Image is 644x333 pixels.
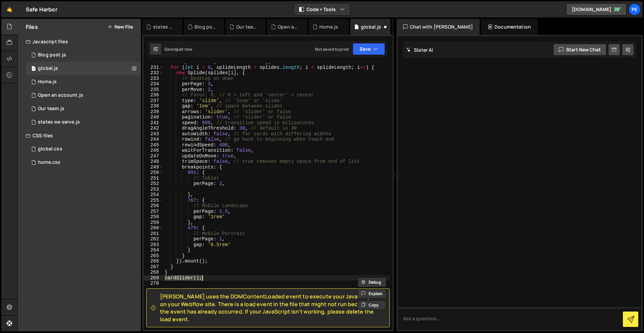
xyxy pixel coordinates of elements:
div: states we serve.js [153,23,174,30]
div: 239 [144,109,163,115]
button: Copy [358,300,386,310]
div: Open an account.js [278,23,299,30]
div: Saved [164,46,192,52]
a: [DOMAIN_NAME] [566,3,627,15]
span: [PERSON_NAME] uses the DOMContentLoaded event to execute your JavaScript on your Webflow site. Th... [160,293,379,323]
h2: Slater AI [407,47,433,53]
div: global.css [38,146,62,152]
div: 16385/45478.js [26,62,141,75]
button: Start new chat [553,44,606,56]
div: 245 [144,142,163,148]
span: 1 [32,66,36,72]
div: 248 [144,159,163,164]
div: 240 [144,114,163,120]
a: Pe [629,3,641,15]
div: 259 [144,220,163,226]
div: 231 [144,65,163,70]
button: Debug [358,277,386,287]
div: Our team.js [38,106,64,112]
div: global.js [361,23,381,30]
button: Explain [358,289,386,299]
div: 237 [144,98,163,104]
div: Safe Harbor [26,5,57,13]
div: Blog post.js [38,52,66,58]
div: 262 [144,236,163,242]
div: 241 [144,120,163,126]
div: 261 [144,231,163,237]
div: 16385/45865.js [26,48,141,62]
h2: Files [26,23,38,31]
div: 270 [144,281,163,286]
div: 249 [144,164,163,170]
div: Documentation [481,19,538,35]
div: 266 [144,258,163,264]
div: just now [176,46,192,52]
div: 255 [144,198,163,203]
div: 269 [144,275,163,281]
div: Our team.js [236,23,258,30]
div: Chat with [PERSON_NAME] [396,19,480,35]
div: 260 [144,225,163,231]
button: New File [108,24,133,30]
div: 256 [144,203,163,209]
div: 258 [144,214,163,220]
div: home.css [38,159,60,165]
div: 238 [144,103,163,109]
div: Home.js [319,23,338,30]
div: 242 [144,126,163,131]
div: 268 [144,270,163,275]
div: 16385/45995.js [26,115,141,129]
div: 265 [144,253,163,259]
div: CSS files [18,129,141,142]
button: Save [353,43,385,55]
div: 247 [144,153,163,159]
div: 264 [144,247,163,253]
div: 16385/44326.js [26,75,141,89]
button: Code + Tools [294,3,350,15]
div: Javascript files [18,35,141,48]
div: 263 [144,242,163,248]
div: 16385/45328.css [26,142,141,156]
div: 243 [144,131,163,137]
div: 250 [144,170,163,176]
div: 244 [144,137,163,142]
div: global.js [38,65,58,72]
div: 232 [144,70,163,76]
div: states we serve.js [38,119,80,125]
div: 234 [144,81,163,87]
div: 16385/45046.js [26,102,141,115]
div: 233 [144,76,163,82]
a: 🤙 [1,1,18,17]
div: Home.js [38,79,57,85]
div: 246 [144,148,163,153]
div: Not saved to prod [315,46,348,52]
div: 252 [144,181,163,187]
div: 16385/45136.js [26,89,141,102]
div: 251 [144,176,163,181]
div: 257 [144,209,163,215]
div: Blog post.js [195,23,216,30]
div: 267 [144,264,163,270]
div: 254 [144,192,163,198]
div: 235 [144,87,163,93]
div: 16385/45146.css [26,156,141,169]
div: Open an account.js [38,92,83,98]
div: 236 [144,92,163,98]
div: 253 [144,187,163,192]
